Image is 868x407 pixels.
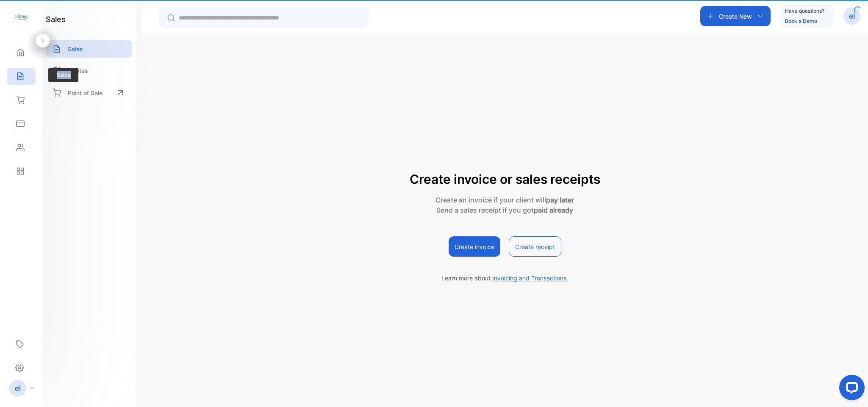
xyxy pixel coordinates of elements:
p: Point of Sale [68,89,103,97]
button: Create New [700,6,771,26]
span: Sales [48,68,78,82]
p: Send a sales receipt if you got [410,205,600,215]
iframe: LiveChat chat widget [832,371,868,407]
p: Learn more about [441,274,568,282]
button: Create invoice [449,236,500,257]
p: Create invoice or sales receipts [410,170,600,189]
strong: paid already [534,206,573,214]
p: Sales [68,44,83,53]
h1: sales [46,14,66,25]
p: Create New [719,12,752,21]
a: Book a Demo [785,18,817,24]
button: Create receipt [509,236,561,257]
p: Quotes [68,66,88,75]
a: Quotes [46,62,132,79]
button: el [843,6,860,26]
p: Create an invoice if your client will [410,195,600,205]
strong: pay later [546,196,574,204]
p: el [849,11,855,22]
a: Point of Sale [46,83,132,102]
p: el [15,383,21,394]
span: Invoicing and Transactions. [492,274,568,282]
a: Sales [46,40,132,58]
p: Have questions? [785,7,824,15]
img: logo [15,11,28,24]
